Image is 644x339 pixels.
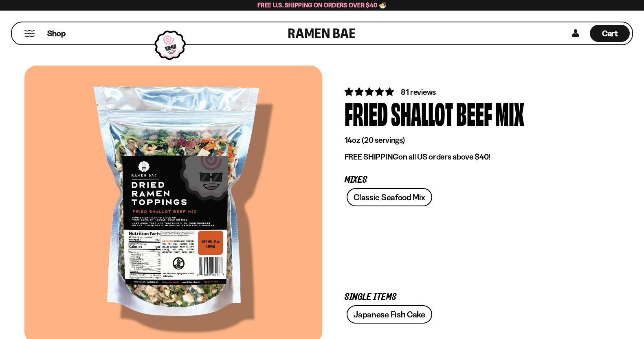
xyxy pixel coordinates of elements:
[257,1,387,9] span: Free U.S. Shipping on Orders over $40 🍜
[345,152,597,162] p: on all US orders above $40!
[345,152,398,162] strong: FREE SHIPPING
[391,98,453,128] div: Shallot
[590,22,630,44] div: Cart
[345,293,597,301] p: Single Items
[345,176,597,184] p: Mixes
[347,305,432,324] a: Japanese Fish Cake
[495,98,524,128] div: Mix
[345,87,396,97] span: 4.83 stars
[345,98,388,128] div: Fried
[347,188,432,206] a: Classic Seafood Mix
[456,98,492,128] div: Beef
[24,30,35,37] button: Mobile Menu Trigger
[602,28,618,38] span: Cart
[345,135,597,145] p: 14oz (20 servings)
[47,25,66,42] a: Shop
[401,87,436,97] span: 81 reviews
[47,28,66,39] span: Shop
